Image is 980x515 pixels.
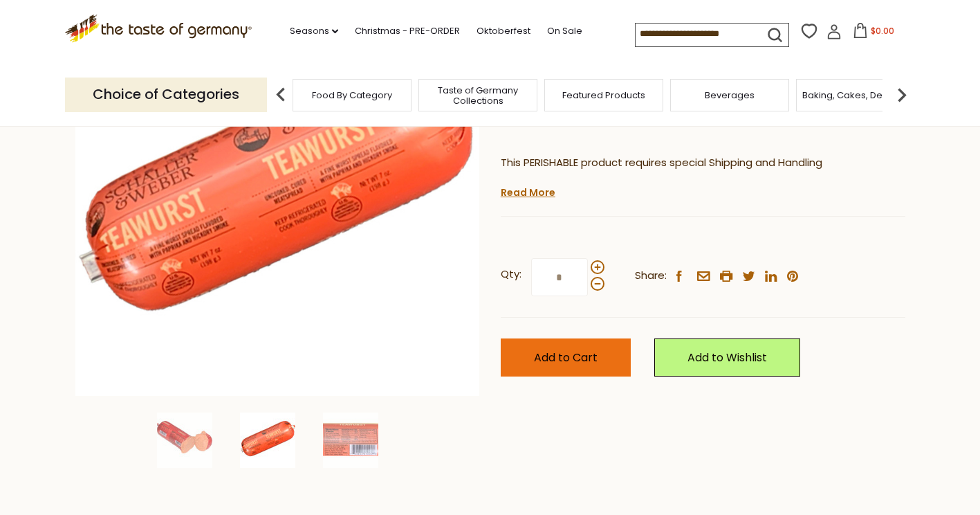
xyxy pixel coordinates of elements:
[514,182,905,199] li: We will ship this product in heat-protective packaging and ice.
[844,23,903,44] button: $0.00
[157,413,212,468] img: Schaller and Weber Teawurst, 7 oz.
[312,90,392,100] a: Food By Category
[65,78,267,111] p: Choice of Categories
[534,350,598,365] span: Add to Cart
[802,90,909,100] a: Baking, Cakes, Desserts
[547,24,582,39] a: On Sale
[423,85,533,106] a: Taste of Germany Collections
[267,81,295,109] img: previous arrow
[501,186,555,199] a: Read More
[501,338,631,377] button: Add to Cart
[501,266,521,283] strong: Qty:
[555,115,616,128] span: ( )
[240,413,295,468] img: Schaller and Weber Teawurst, 7 oz.
[323,413,378,468] img: Schaller and Weber Teawurst, 7 oz.
[477,24,530,39] a: Oktoberfest
[560,115,612,129] a: 4 Reviews
[871,25,894,37] span: $0.00
[888,81,916,109] img: next arrow
[501,154,905,172] p: This PERISHABLE product requires special Shipping and Handling
[635,267,667,284] span: Share:
[562,90,645,100] a: Featured Products
[355,24,460,39] a: Christmas - PRE-ORDER
[531,258,588,296] input: Qty:
[290,24,338,39] a: Seasons
[705,90,755,100] a: Beverages
[654,338,800,377] a: Add to Wishlist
